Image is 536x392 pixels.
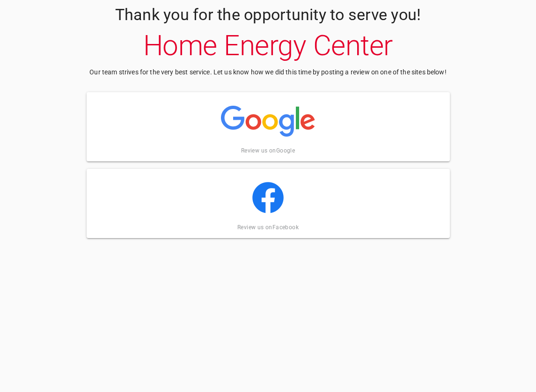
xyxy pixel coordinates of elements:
[221,98,315,145] img: google.png
[252,174,284,221] img: facebook.png
[237,224,299,231] a: Review us on Facebook
[241,147,295,154] a: Review us on Google
[87,67,450,77] p: Our team strives for the very best service. Let us know how we did this time by posting a review ...
[87,6,450,24] p: Thank you for the opportunity to serve you!
[87,169,450,238] a: Review us onFacebook
[87,32,450,60] p: Home Energy Center
[87,92,450,161] a: Review us onGoogle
